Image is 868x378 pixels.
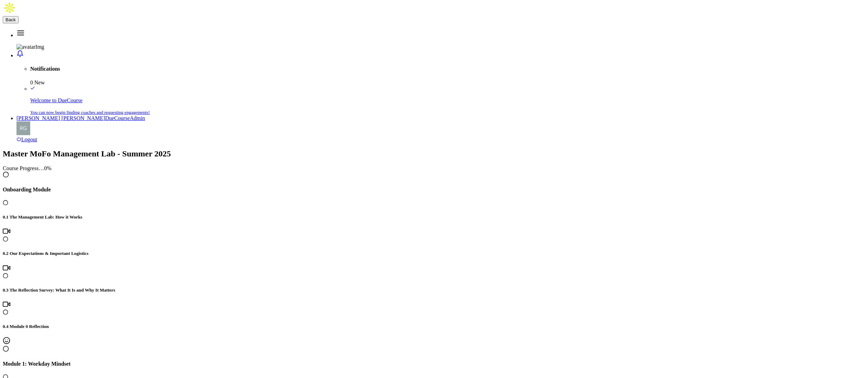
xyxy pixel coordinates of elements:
span: Logout [21,137,37,142]
h5: 0.2 Our Expectations & Important Logistics [3,251,865,256]
h4: Notifications [30,66,865,72]
img: avatarImg [16,44,44,50]
h5: 0.1 The Management Lab: How it Works [3,214,865,220]
span: DueCourseAdmin [105,115,145,121]
h4: Module 1: Workday Mindset [3,361,865,367]
h5: 0.3 The Reflection Survey: What It Is and Why It Matters [3,287,865,293]
div: 0 New [30,80,865,86]
h5: 0.4 Module 0 Reflection [3,324,865,329]
button: Back [3,16,19,23]
h4: Onboarding Module [3,187,865,193]
span: Back [5,17,16,22]
span: Welcome to DueCourse [30,97,82,103]
img: avatarImg [16,121,30,135]
a: [PERSON_NAME] [PERSON_NAME]DueCourseAdminavatarImg [16,115,865,137]
h2: Master MoFo Management Lab - Summer 2025 [3,149,865,158]
small: You can now begin finding coaches and requesting engagements! [30,110,150,115]
span: [PERSON_NAME] [PERSON_NAME] [16,115,105,121]
img: Apollo.io [3,1,16,15]
span: Course Progress… 0 % [3,165,51,171]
